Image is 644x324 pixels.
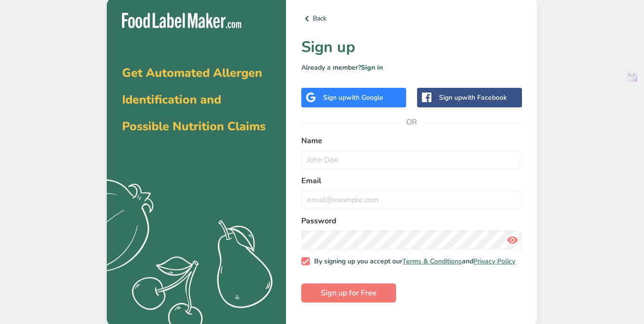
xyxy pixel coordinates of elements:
[402,257,462,266] a: Terms & Conditions
[361,63,383,72] a: Sign in
[122,13,241,29] img: Food Label Maker
[473,257,515,266] a: Privacy Policy
[321,287,377,299] span: Sign up for Free
[301,190,522,209] input: email@example.com
[310,257,516,266] span: By signing up you accept our and
[398,108,426,136] span: OR
[323,93,383,103] div: Sign up
[301,135,522,146] label: Name
[301,283,396,303] button: Sign up for Free
[301,150,522,169] input: John Doe
[301,13,522,24] a: Back
[462,93,507,102] span: with Facebook
[346,93,383,102] span: with Google
[301,215,522,227] label: Password
[301,36,522,59] h1: Sign up
[439,93,507,103] div: Sign up
[122,65,266,135] span: Get Automated Allergen Identification and Possible Nutrition Claims
[301,63,522,73] p: Already a member?
[301,175,522,187] label: Email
